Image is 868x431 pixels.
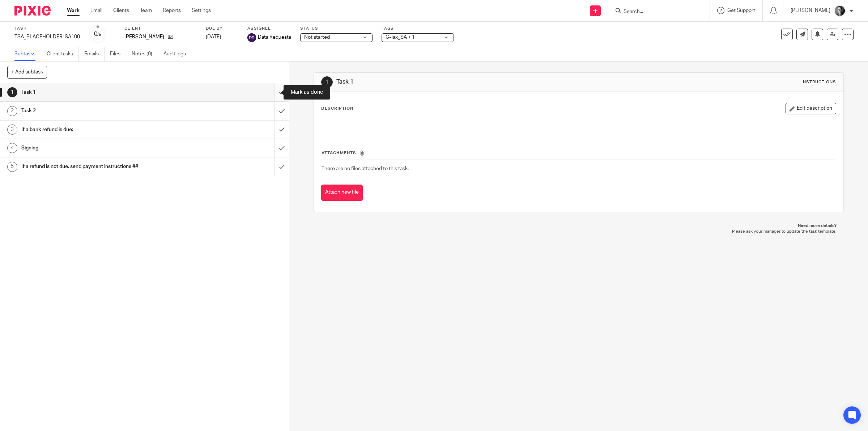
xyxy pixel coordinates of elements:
span: C-Tax_SA + 1 [386,35,415,40]
span: There are no files attached to this task. [322,166,409,171]
p: Description [321,106,353,111]
div: Instructions [801,79,836,85]
a: Settings [192,7,211,14]
a: Notes (0) [132,47,158,61]
div: 0 [94,30,101,38]
h1: If a bank refund is due: [21,124,185,135]
label: Task [14,26,80,31]
p: [PERSON_NAME] [124,33,164,41]
label: Due by [206,26,238,31]
label: Status [300,26,373,31]
p: Need more details? [321,223,837,229]
span: Data Requests [258,34,291,41]
button: Edit description [786,103,836,114]
img: DSC_9061-3.jpg [834,5,846,17]
div: 5 [7,162,17,172]
p: [PERSON_NAME] [791,7,830,14]
img: svg%3E [247,33,256,42]
label: Tags [382,26,454,31]
img: Pixie [14,6,51,16]
h1: Task 2 [21,105,185,116]
div: 4 [7,143,17,153]
span: Attachments [322,151,356,155]
div: 3 [7,124,17,135]
h1: Task 1 [21,87,185,98]
h1: Signing [21,143,185,153]
button: Attach new file [321,185,363,201]
span: Get Support [727,8,755,13]
h1: If a refund is not due, send payment instructions ## [21,161,185,172]
span: [DATE] [206,34,221,39]
div: 1 [321,76,333,88]
small: /5 [97,33,101,37]
a: Email [90,7,102,14]
button: + Add subtask [7,66,47,78]
a: Files [110,47,126,61]
a: Emails [84,47,105,61]
a: Reports [163,7,181,14]
div: 2 [7,106,17,116]
a: Work [67,7,80,14]
a: Team [140,7,152,14]
span: Not started [304,35,330,40]
a: Client tasks [47,47,79,61]
div: 1 [7,87,17,97]
h1: Task 1 [336,78,594,86]
label: Assignee [247,26,291,31]
input: Search [623,9,688,15]
a: Audit logs [163,47,191,61]
a: Clients [113,7,129,14]
label: Client [124,26,197,31]
div: TSA_PLACEHOLDER: SA100 [14,33,80,41]
p: Please ask your manager to update the task template. [321,229,837,234]
a: Subtasks [14,47,41,61]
